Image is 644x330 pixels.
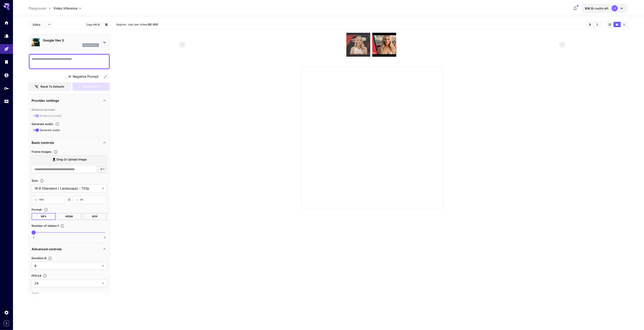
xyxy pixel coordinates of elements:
[29,6,53,11] nav: breadcrumb
[624,311,644,330] iframe: Chat Widget
[4,310,9,315] div: Settings
[585,7,594,10] span: $19.13
[4,59,9,65] div: Library
[585,6,608,11] div: $19.13182
[32,36,107,49] div: Google Veo 3google_veo_3
[38,179,46,183] button: Adjust the dimensions of the generated image by specifying its width and height in pixels, or sel...
[4,86,9,91] div: API Keys
[587,22,594,27] button: Clear videos
[32,244,107,254] div: Advanced controls
[34,263,100,268] span: 8
[46,256,54,260] button: Set the number of duration
[621,22,628,27] button: Show videos in list view
[34,197,37,202] span: W
[83,213,107,220] button: MOV
[4,321,9,326] button: Expand sidebar
[76,197,78,202] span: H
[4,20,9,25] div: Home
[84,22,102,28] button: Copy AIR ID
[32,179,38,182] span: Size :
[606,22,613,27] button: Show videos in grid view
[53,6,78,11] span: Video Inference
[594,22,601,27] button: Download All
[581,4,628,13] button: $19.13182VE
[4,99,9,104] div: Usage
[84,44,98,47] p: google_veo_3
[32,122,54,126] span: Generate audio :
[57,213,81,220] button: WEBM
[40,128,60,132] span: Generate audio
[32,96,107,105] div: Provider settings
[52,150,59,154] button: Upload frame images.
[4,47,9,52] div: Playground
[4,73,9,78] div: Wallet
[32,98,59,103] p: Provider settings
[586,21,601,28] div: Clear videosDownload All
[32,274,41,277] span: FPS : 24
[612,5,618,11] div: VE
[32,138,107,147] div: Basic controls
[594,7,608,10] span: credits left
[116,23,158,26] span: Approx. cost per video:
[606,21,628,28] div: Show videos in grid viewShow videos in video viewShow videos in list view
[32,256,46,260] span: Duration : 8
[614,22,621,27] button: Show videos in video view
[29,83,71,91] button: Reset to defaults
[32,150,52,153] span: Frame Images :
[372,33,396,57] img: l0QAAAAZJREFUAwDfV5Ln3L9l1wAAAABJRU5ErkJggg==
[32,247,62,251] p: Advanced controls
[105,22,108,27] button: Add to library
[32,208,42,211] span: Format :
[148,23,158,26] b: $6.000
[33,22,45,27] span: Editor
[104,236,106,240] span: 4
[56,157,87,162] span: Drag or upload image
[32,224,59,227] span: Number of videos : 1
[42,208,50,212] button: Choose the file format for the output video.
[59,224,66,228] button: Specify how many videos to generate in a single request. Each video generation will be charged se...
[73,74,98,79] span: Negative Prompt
[32,213,56,220] button: MP4
[43,38,99,43] p: Google Veo 3
[34,186,100,191] span: 16:9 (Standard / Landscape) - 720p
[29,6,46,11] a: Playground
[41,274,49,278] button: Set the fps
[4,33,9,38] div: Models
[34,281,100,286] span: 24
[346,33,370,57] img: 8yIgSwAAAAZJREFUAwDbm+xMO9CzvAAAAABJRU5ErkJggg==
[32,155,107,164] label: Drag or upload image
[32,140,54,145] p: Basic controls
[33,236,34,240] span: 1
